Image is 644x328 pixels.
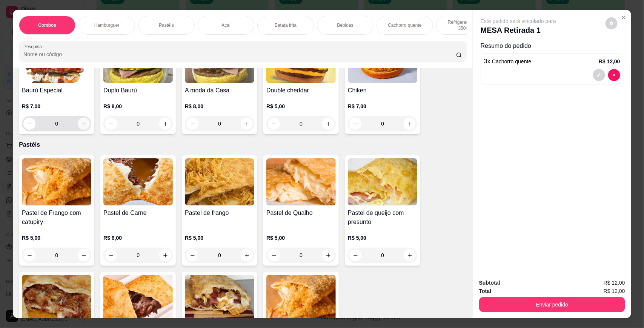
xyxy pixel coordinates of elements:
button: decrease-product-quantity [349,118,361,130]
button: decrease-product-quantity [593,69,605,81]
img: product-image [103,158,173,205]
span: R$ 12,00 [604,279,625,287]
p: Resumo do pedido [481,41,624,51]
p: R$ 6,00 [103,234,173,242]
button: decrease-product-quantity [105,249,117,261]
h4: Chiken [348,86,417,95]
button: increase-product-quantity [404,118,416,130]
p: Cachorro quente [388,22,421,28]
span: Cachorro quente [492,58,531,64]
h4: Pastel de queijo com presunto [348,208,417,227]
input: Pesquisa [23,51,456,58]
h4: Pastel de frango [185,208,254,218]
h4: Pastel de Qualho [266,208,336,218]
button: decrease-product-quantity [608,69,620,81]
img: product-image [22,158,91,205]
button: increase-product-quantity [241,249,253,261]
strong: Subtotal [479,280,500,286]
p: R$ 12,00 [599,58,620,65]
h4: Double cheddar [266,86,336,95]
p: R$ 8,00 [185,103,254,110]
button: increase-product-quantity [159,118,171,130]
button: increase-product-quantity [78,118,90,130]
p: Refrigerante lata 350ml [443,19,486,31]
button: increase-product-quantity [322,249,334,261]
img: product-image [348,158,417,205]
button: increase-product-quantity [241,118,253,130]
p: R$ 8,00 [103,103,173,110]
p: Este pedido será vinculado para [481,17,556,25]
p: R$ 7,00 [22,103,91,110]
button: Close [618,11,630,23]
label: Pesquisa [23,43,45,50]
p: R$ 5,00 [348,234,417,242]
button: decrease-product-quantity [268,118,280,130]
p: Combos [38,22,56,28]
img: product-image [103,275,173,322]
p: Açai [221,22,230,28]
p: Pastéis [159,22,174,28]
h4: A moda da Casa [185,86,254,95]
h4: Pastel de Carne [103,208,173,218]
button: decrease-product-quantity [349,249,361,261]
p: 3 x [484,57,532,66]
button: increase-product-quantity [78,249,90,261]
p: MESA Retirada 1 [481,25,556,35]
h4: Duplo Baurú [103,86,173,95]
strong: Total [479,288,491,294]
img: product-image [185,275,254,322]
button: decrease-product-quantity [606,17,618,29]
button: increase-product-quantity [322,118,334,130]
button: decrease-product-quantity [105,118,117,130]
p: R$ 5,00 [185,234,254,242]
button: decrease-product-quantity [23,249,35,261]
h4: Pastel de Frango com catupiry [22,208,91,227]
button: decrease-product-quantity [186,249,198,261]
span: R$ 12,00 [604,287,625,295]
p: R$ 5,00 [266,234,336,242]
img: product-image [266,275,336,322]
p: Bebidas [337,22,353,28]
p: Pastéis [19,140,467,149]
button: decrease-product-quantity [186,118,198,130]
p: R$ 7,00 [348,103,417,110]
img: product-image [22,275,91,322]
button: increase-product-quantity [404,249,416,261]
p: Hamburguer [94,22,120,28]
p: R$ 5,00 [22,234,91,242]
h4: Baurú Especial [22,86,91,95]
p: Batata frita [275,22,297,28]
button: decrease-product-quantity [23,118,35,130]
button: decrease-product-quantity [268,249,280,261]
p: R$ 5,00 [266,103,336,110]
img: product-image [185,158,254,205]
button: Enviar pedido [479,297,625,312]
img: product-image [266,158,336,205]
button: increase-product-quantity [159,249,171,261]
